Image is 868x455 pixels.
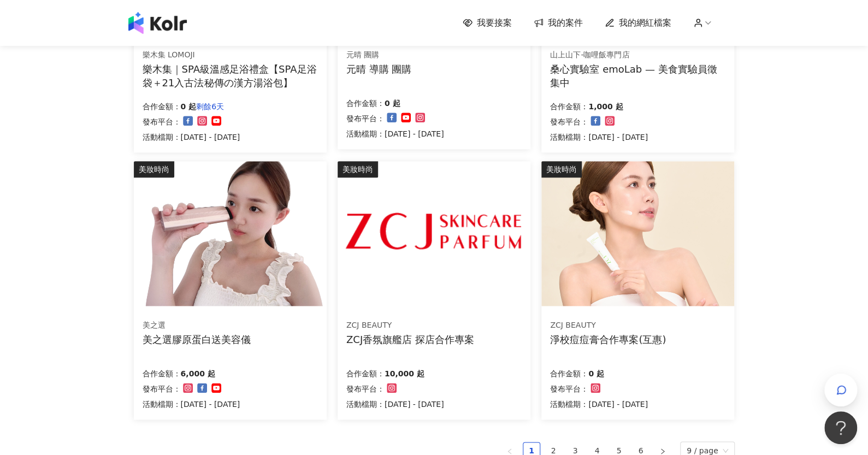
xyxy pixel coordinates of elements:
[550,333,666,346] div: 淨校痘痘膏合作專案(互惠)
[346,320,474,331] div: ZCJ BEAUTY
[143,333,251,346] div: 美之選膠原蛋白送美容儀
[143,100,181,113] p: 合作金額：
[143,320,251,331] div: 美之選
[346,112,385,125] p: 發布平台：
[346,367,385,380] p: 合作金額：
[605,17,671,29] a: 我的網紅檔案
[346,50,411,61] div: 元晴 團購
[143,115,181,128] p: 發布平台：
[550,62,725,90] div: 桑心實驗室 emoLab — 美食實驗員徵集中
[143,367,181,380] p: 合作金額：
[588,100,623,113] p: 1,000 起
[550,131,648,144] p: 活動檔期：[DATE] - [DATE]
[550,320,666,331] div: ZCJ BEAUTY
[346,333,474,346] div: ZCJ香氛旗艦店 探店合作專案
[548,17,583,29] span: 我的案件
[659,448,666,454] span: right
[181,100,197,113] p: 0 起
[541,161,734,306] img: 淨校痘痘膏
[143,398,240,411] p: 活動檔期：[DATE] - [DATE]
[385,367,424,380] p: 10,000 起
[550,50,725,61] div: 山上山下-咖哩飯專門店
[143,62,318,90] div: 樂木集｜SPA級溫感足浴禮盒【SPA足浴袋＋21入古法秘傳の漢方湯浴包】
[143,382,181,395] p: 發布平台：
[346,127,444,140] p: 活動檔期：[DATE] - [DATE]
[143,50,317,61] div: 樂木集 LOMOJI
[143,131,240,144] p: 活動檔期：[DATE] - [DATE]
[346,97,385,110] p: 合作金額：
[824,411,857,444] iframe: Help Scout Beacon - Open
[385,97,400,110] p: 0 起
[588,367,604,380] p: 0 起
[534,17,583,29] a: 我的案件
[338,161,530,306] img: ZCJ香氛旗艦店 探店
[463,17,512,29] a: 我要接案
[506,448,513,454] span: left
[346,382,385,395] p: 發布平台：
[346,398,444,411] p: 活動檔期：[DATE] - [DATE]
[196,100,224,113] p: 剩餘6天
[338,161,378,178] div: 美妝時尚
[541,161,582,178] div: 美妝時尚
[477,17,512,29] span: 我要接案
[134,161,174,178] div: 美妝時尚
[550,382,588,395] p: 發布平台：
[181,367,215,380] p: 6,000 起
[550,100,588,113] p: 合作金額：
[134,161,326,306] img: 美之選膠原蛋白送RF美容儀
[550,115,588,128] p: 發布平台：
[346,62,411,76] div: 元晴 導購 團購
[128,12,187,34] img: logo
[550,398,648,411] p: 活動檔期：[DATE] - [DATE]
[619,17,671,29] span: 我的網紅檔案
[550,367,588,380] p: 合作金額：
